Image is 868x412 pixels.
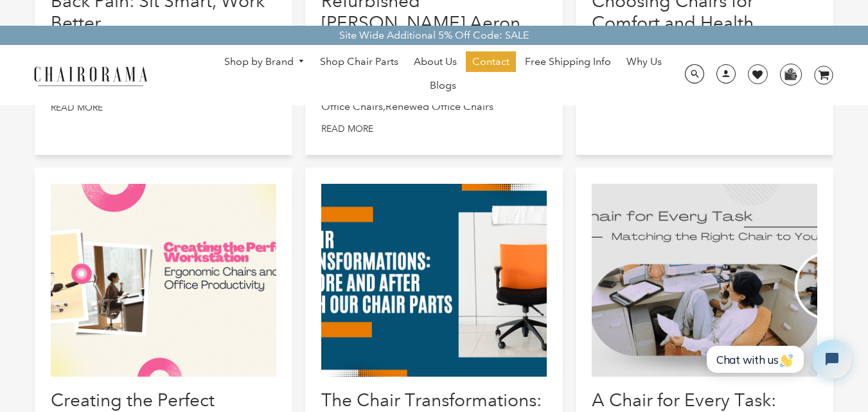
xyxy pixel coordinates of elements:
a: Renewed Office Chairs [385,100,493,112]
a: Shop Chair Parts [314,51,405,72]
span: Shop Chair Parts [320,55,398,69]
a: Contact [466,51,516,72]
span: Why Us [626,55,662,69]
span: Contact [472,55,509,69]
img: chairorama [26,64,155,87]
a: Read more [51,102,103,113]
a: Read more [321,123,373,134]
img: WhatsApp_Image_2024-07-12_at_16.23.01.webp [781,64,801,84]
span: Blogs [430,79,456,93]
iframe: Tidio Chat [693,329,862,390]
a: Free Shipping Info [518,51,617,72]
a: Blogs [423,75,463,96]
a: Shop by Brand [218,52,312,72]
span: About Us [414,55,457,69]
a: About Us [407,51,463,72]
nav: DesktopNavigation [209,51,677,99]
span: Free Shipping Info [525,55,611,69]
a: Why Us [620,51,668,72]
